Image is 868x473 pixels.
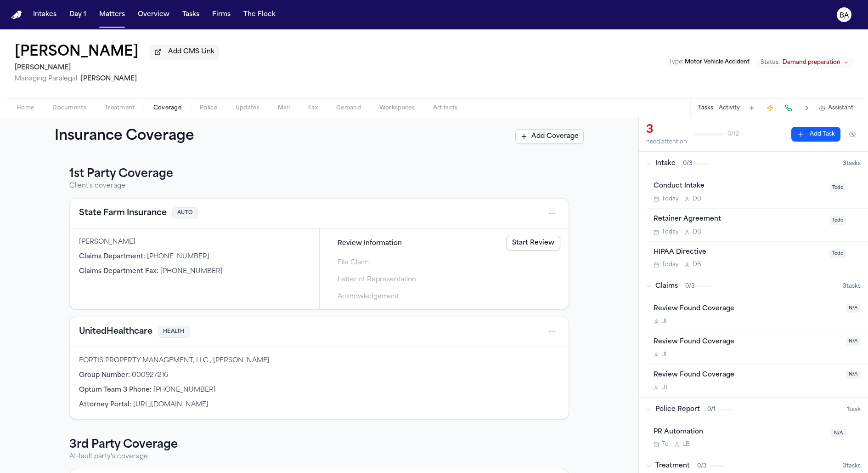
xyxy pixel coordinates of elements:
span: Intake [655,159,676,168]
div: Open task: Conduct Intake [646,176,868,209]
span: Today [662,228,679,236]
span: [URL][DOMAIN_NAME] [133,401,209,408]
div: Open task: PR Automation [646,422,868,454]
span: Workspaces [379,104,415,112]
span: Todo [829,183,846,192]
span: Claims Department Fax : [79,268,158,275]
span: D B [693,195,701,203]
span: 7d [662,441,669,448]
button: Hide completed tasks (⌘⇧H) [844,127,861,142]
span: Optum Team 3 Phone : [79,387,152,393]
button: Intakes [29,6,60,23]
span: Updates [236,104,259,112]
div: Retainer Agreement [654,214,824,225]
button: Open actions [545,325,559,339]
div: Open task: Review Found Coverage [646,365,868,397]
div: 3 [646,123,687,137]
span: Add CMS Link [168,47,214,57]
button: View coverage details [79,325,152,338]
button: Matters [96,6,129,23]
span: Type : [669,59,683,65]
h3: 3rd Party Coverage [69,438,569,452]
span: N/A [846,337,861,346]
span: Todo [829,216,846,225]
button: Firms [209,6,234,23]
span: [PHONE_NUMBER] [153,387,216,393]
button: Overview [134,6,173,23]
span: J L [662,351,668,359]
span: Todo [829,249,846,258]
div: Steps [325,233,564,304]
span: Motor Vehicle Accident [685,59,750,65]
span: Today [662,261,679,268]
a: Start Review [506,236,560,251]
span: Letter of Representation [338,275,416,285]
div: Review Found Coverage [654,304,840,314]
button: Add Task [745,102,758,114]
h2: [PERSON_NAME] [15,63,219,74]
span: Demand preparation [783,59,840,66]
span: 0 / 12 [727,131,739,138]
h1: [PERSON_NAME] [15,44,139,61]
span: 0 / 3 [685,283,695,290]
span: 3 task s [843,283,861,290]
span: Acknowledgement [338,292,399,302]
button: Intake0/33tasks [639,152,868,176]
div: Review Found Coverage [654,337,840,348]
button: Make a Call [782,102,795,114]
button: Add Coverage [515,129,584,144]
button: Day 1 [66,6,90,23]
a: Home [11,11,22,19]
div: PR Automation [654,427,826,438]
span: Coverage [153,104,181,112]
button: Change status from Demand preparation [756,57,853,68]
span: Claims [655,282,678,291]
div: Open task: HIPAA Directive [646,242,868,274]
span: Police Report [655,405,700,414]
span: Artifacts [433,104,458,112]
span: 3 task s [843,160,861,167]
div: Conduct Intake [654,181,824,192]
span: File Claim [338,258,369,268]
button: The Flock [240,6,279,23]
span: Fax [308,104,318,112]
button: Claims0/33tasks [639,274,868,298]
span: Review Information [338,239,402,248]
span: Documents [52,104,86,112]
img: Finch Logo [11,11,22,19]
button: Add CMS Link [150,45,219,59]
span: L B [682,441,690,448]
p: At-fault party's coverage [69,452,569,462]
span: 000927216 [132,372,168,379]
button: Create Immediate Task [764,102,777,114]
h1: Insurance Coverage [55,128,214,145]
div: Claims filing progress [320,228,569,309]
span: Demand [336,104,361,112]
span: Assistant [828,104,853,112]
button: Add Task [791,127,840,142]
button: View coverage details [79,207,167,220]
span: Treatment [655,462,690,471]
text: BA [840,12,849,19]
span: Home [17,104,34,112]
button: Activity [719,104,740,112]
span: [PERSON_NAME] [81,75,137,82]
span: HEALTH [158,326,190,338]
span: 0 / 3 [683,160,693,167]
button: Open actions [545,206,559,221]
span: Claims Department : [79,253,145,260]
span: D B [693,228,701,236]
button: Tasks [698,104,713,112]
span: [PHONE_NUMBER] [147,253,209,260]
span: Police [200,104,217,112]
div: need attention [646,138,687,146]
span: J L [662,318,668,325]
span: Today [662,195,679,203]
span: N/A [846,370,861,379]
span: 3 task s [843,462,861,470]
button: Assistant [819,104,853,112]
